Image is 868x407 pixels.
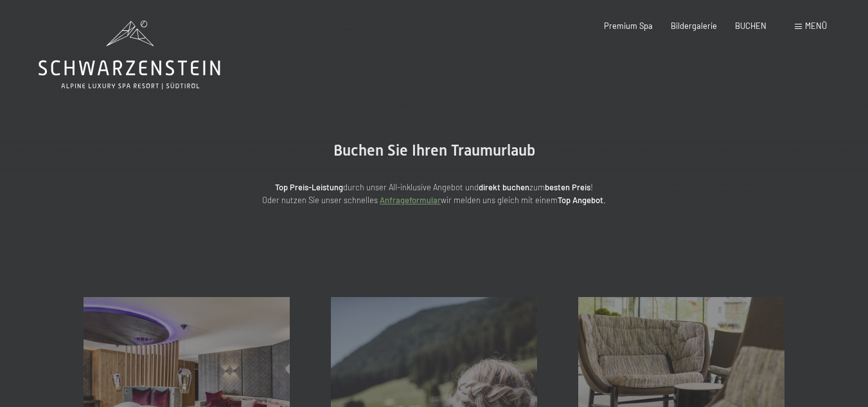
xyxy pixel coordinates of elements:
[805,21,827,31] span: Menü
[558,195,606,205] strong: Top Angebot.
[671,21,717,31] a: Bildergalerie
[177,181,691,207] p: durch unser All-inklusive Angebot und zum ! Oder nutzen Sie unser schnelles wir melden uns gleich...
[333,141,535,159] span: Buchen Sie Ihren Traumurlaub
[380,195,441,205] a: Anfrageformular
[545,182,590,192] strong: besten Preis
[479,182,529,192] strong: direkt buchen
[275,182,343,192] strong: Top Preis-Leistung
[735,21,766,31] a: BUCHEN
[604,21,653,31] a: Premium Spa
